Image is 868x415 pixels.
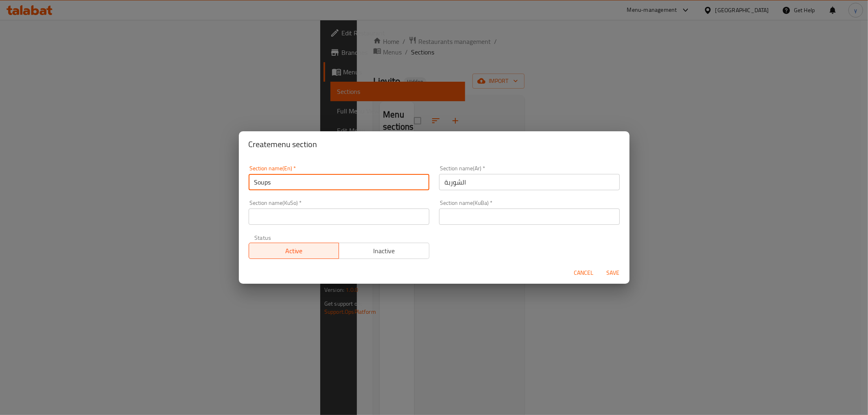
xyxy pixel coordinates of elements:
span: Cancel [574,268,594,278]
h2: Create menu section [249,138,620,151]
button: Cancel [571,265,597,280]
button: Active [249,243,339,259]
span: Inactive [342,245,426,257]
button: Save [600,265,626,280]
span: Active [252,245,336,257]
input: Please enter section name(KuBa) [439,209,620,225]
input: Please enter section name(KuSo) [249,209,429,225]
span: Save [603,268,623,278]
input: Please enter section name(en) [249,174,429,190]
input: Please enter section name(ar) [439,174,620,190]
button: Inactive [339,243,429,259]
